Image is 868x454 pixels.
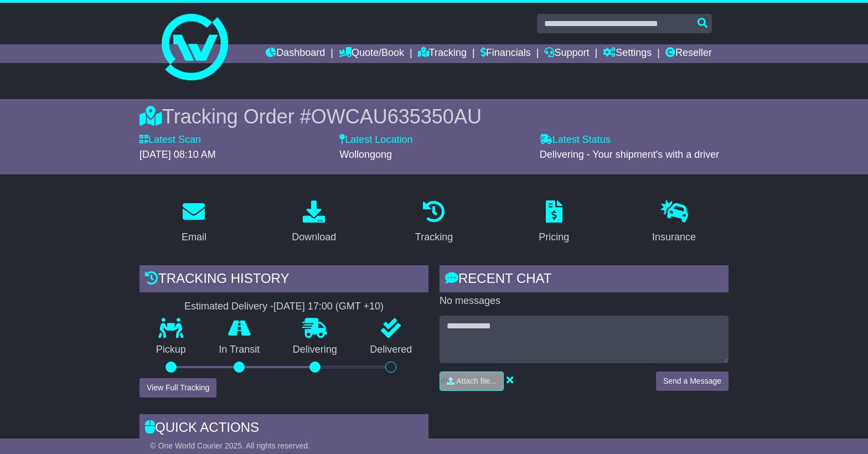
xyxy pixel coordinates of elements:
[311,105,482,128] span: OWCAU635350AU
[139,301,428,313] div: Estimated Delivery -
[339,44,404,63] a: Quote/Book
[339,134,412,146] label: Latest Location
[285,197,343,249] a: Download
[539,230,569,245] div: Pricing
[139,414,428,444] div: Quick Actions
[174,197,214,249] a: Email
[540,134,611,146] label: Latest Status
[652,230,696,245] div: Insurance
[273,301,384,313] div: [DATE] 17:00 (GMT +10)
[531,197,576,249] a: Pricing
[139,105,728,128] div: Tracking Order #
[292,230,336,245] div: Download
[480,44,531,63] a: Financials
[656,372,728,391] button: Send a Message
[139,149,216,160] span: [DATE] 08:10 AM
[665,44,712,63] a: Reseller
[139,134,201,146] label: Latest Scan
[645,197,703,249] a: Insurance
[182,230,206,245] div: Email
[276,344,354,356] p: Delivering
[339,149,392,160] span: Wollongong
[418,44,467,63] a: Tracking
[150,441,310,450] span: © One World Courier 2025. All rights reserved.
[540,149,720,160] span: Delivering - Your shipment's with a driver
[440,265,728,295] div: RECENT CHAT
[408,197,460,249] a: Tracking
[139,378,216,398] button: View Full Tracking
[603,44,652,63] a: Settings
[266,44,325,63] a: Dashboard
[415,230,453,245] div: Tracking
[440,295,728,307] p: No messages
[139,265,428,295] div: Tracking history
[203,344,277,356] p: In Transit
[139,344,203,356] p: Pickup
[354,344,429,356] p: Delivered
[544,44,589,63] a: Support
